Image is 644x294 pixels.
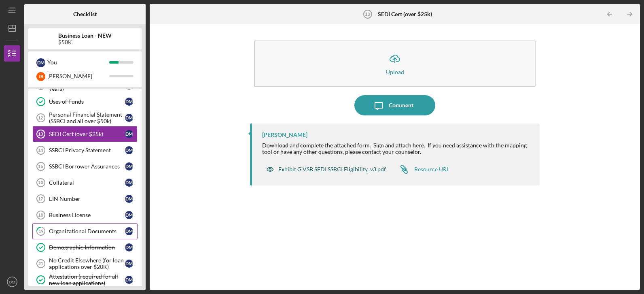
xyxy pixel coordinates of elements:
div: D M [125,179,133,187]
tspan: 19 [38,229,44,234]
div: SSBCI Borrower Assurances [49,163,125,170]
a: Uses of FundsDM [32,94,138,110]
tspan: 16 [38,180,43,185]
tspan: 12 [38,115,43,120]
div: Exhibit G VSB SEDI SSBCI Eligibility_v3.pdf [278,166,386,173]
div: D M [125,162,133,170]
div: D M [125,243,133,251]
b: Checklist [73,11,97,17]
div: Download and complete the attached form. Sign and attach here. If you need assistance with the ma... [262,142,531,155]
div: [PERSON_NAME] [262,132,307,138]
div: Attestation (required for all new loan applications) [49,273,125,286]
div: D M [125,114,133,122]
a: Demographic InformationDM [32,239,138,256]
div: D M [125,211,133,219]
tspan: 15 [38,164,43,169]
tspan: 14 [38,148,43,153]
div: SSBCI Privacy Statement [49,147,125,153]
div: Collateral [49,179,125,186]
button: Comment [354,95,435,115]
div: Organizational Documents [49,228,125,234]
div: Comment [389,95,413,115]
div: D M [36,58,45,67]
div: Business License [49,212,125,218]
button: Upload [254,40,535,87]
text: DM [9,280,15,284]
a: 18Business LicenseDM [32,207,138,223]
div: Demographic Information [49,244,125,251]
div: D M [125,98,133,106]
tspan: 13 [365,12,370,17]
tspan: 17 [38,196,43,201]
a: 14SSBCI Privacy StatementDM [32,142,138,158]
div: EIN Number [49,196,125,202]
div: No Credit Elsewhere (for loan applications over $20K) [49,257,125,270]
tspan: 18 [38,213,43,217]
tspan: 13 [38,132,43,136]
a: 16CollateralDM [32,175,138,191]
div: Uses of Funds [49,98,125,105]
button: Exhibit G VSB SEDI SSBCI Eligibility_v3.pdf [262,161,390,177]
a: Attestation (required for all new loan applications)DM [32,272,138,288]
div: [PERSON_NAME] [47,69,109,83]
div: D M [125,130,133,138]
div: Resource URL [414,166,449,173]
div: J B [36,72,45,81]
div: D M [125,276,133,284]
a: 19Organizational DocumentsDM [32,223,138,239]
div: D M [125,227,133,235]
div: D M [125,146,133,154]
div: You [47,55,109,69]
div: Personal Financial Statement (SSBCI and all over $50k) [49,111,125,124]
a: Resource URL [394,161,449,177]
a: 12Personal Financial Statement (SSBCI and all over $50k)DM [32,110,138,126]
a: 17EIN NumberDM [32,191,138,207]
div: D M [125,195,133,203]
div: SEDI Cert (over $25k) [49,131,125,137]
button: DM [4,274,20,290]
b: Business Loan - NEW [58,32,112,39]
a: 21No Credit Elsewhere (for loan applications over $20K)DM [32,256,138,272]
a: 15SSBCI Borrower AssurancesDM [32,158,138,175]
div: D M [125,260,133,268]
div: $50K [58,39,112,45]
a: 13SEDI Cert (over $25k)DM [32,126,138,142]
div: Upload [386,69,404,75]
tspan: 21 [38,261,43,266]
b: SEDI Cert (over $25k) [378,11,432,17]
